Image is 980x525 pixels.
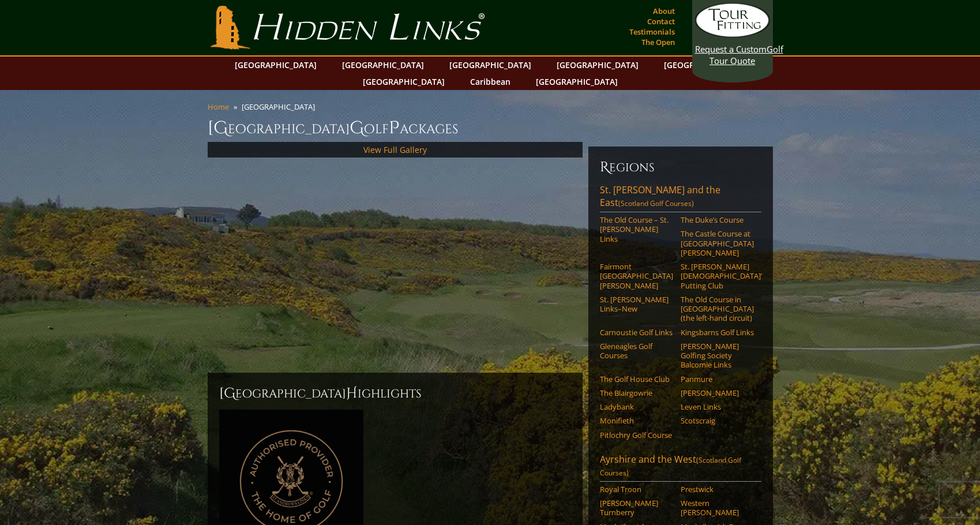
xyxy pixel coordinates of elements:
a: Ladybank [600,402,673,411]
a: Carnoustie Golf Links [600,328,673,337]
a: Gleneagles Golf Courses [600,342,673,361]
a: Royal Troon [600,485,673,494]
span: (Scotland Golf Courses) [618,198,694,208]
a: The Open [639,34,678,50]
span: P [389,117,400,140]
a: Panmure [681,374,754,384]
a: About [650,3,678,19]
a: [GEOGRAPHIC_DATA] [658,57,752,73]
a: [PERSON_NAME] [681,388,754,397]
a: Monifieth [600,416,673,425]
a: The Blairgowrie [600,388,673,397]
a: St. [PERSON_NAME] [DEMOGRAPHIC_DATA]’ Putting Club [681,262,754,290]
a: The Old Course in [GEOGRAPHIC_DATA] (the left-hand circuit) [681,295,754,323]
a: Western [PERSON_NAME] [681,498,754,517]
a: Pitlochry Golf Course [600,430,673,440]
h6: Regions [600,158,761,177]
a: [GEOGRAPHIC_DATA] [229,57,322,73]
a: [GEOGRAPHIC_DATA] [444,57,537,73]
a: Caribbean [464,73,516,90]
a: The Castle Course at [GEOGRAPHIC_DATA][PERSON_NAME] [681,229,754,257]
a: Request a CustomGolf Tour Quote [695,3,770,66]
li: [GEOGRAPHIC_DATA] [242,102,320,112]
a: [GEOGRAPHIC_DATA] [336,57,430,73]
a: Home [208,102,229,112]
a: Leven Links [681,402,754,411]
a: Prestwick [681,485,754,494]
a: Fairmont [GEOGRAPHIC_DATA][PERSON_NAME] [600,262,673,290]
a: St. [PERSON_NAME] and the East(Scotland Golf Courses) [600,183,761,212]
span: H [346,384,358,403]
a: Kingsbarns Golf Links [681,328,754,337]
a: [GEOGRAPHIC_DATA] [530,73,624,90]
a: Scotscraig [681,416,754,425]
span: (Scotland Golf Courses) [600,455,741,478]
a: Ayrshire and the West(Scotland Golf Courses) [600,453,761,482]
a: View Full Gallery [363,144,427,155]
a: [PERSON_NAME] Golfing Society Balcomie Links [681,342,754,370]
a: Testimonials [626,24,678,40]
a: The Golf House Club [600,374,673,384]
a: [GEOGRAPHIC_DATA] [551,57,644,73]
h2: [GEOGRAPHIC_DATA] ighlights [219,384,571,403]
span: Request a Custom [695,43,767,55]
a: St. [PERSON_NAME] Links–New [600,295,673,314]
h1: [GEOGRAPHIC_DATA] olf ackages [208,117,773,140]
a: [GEOGRAPHIC_DATA] [357,73,450,90]
a: [PERSON_NAME] Turnberry [600,498,673,517]
span: G [350,117,364,140]
a: The Duke’s Course [681,215,754,224]
a: Contact [644,13,678,29]
a: The Old Course – St. [PERSON_NAME] Links [600,215,673,243]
